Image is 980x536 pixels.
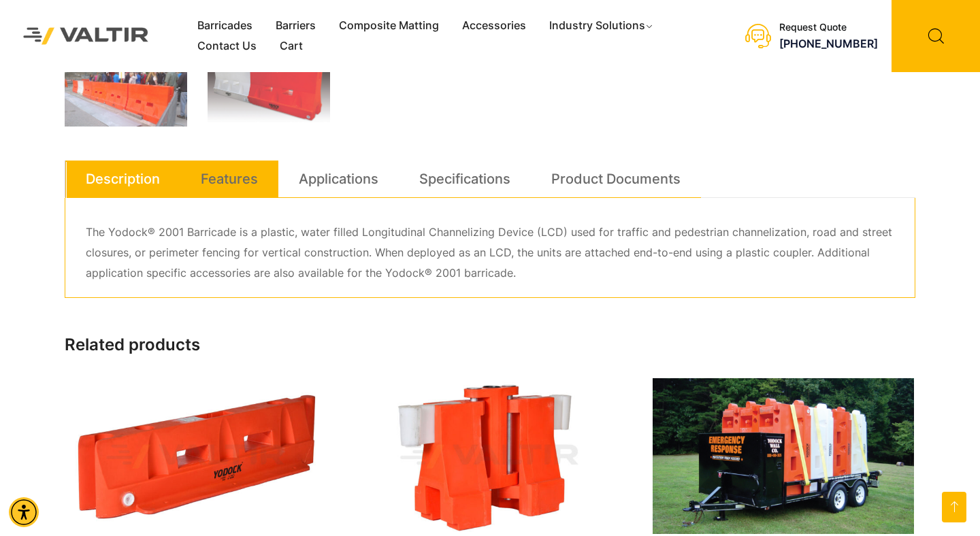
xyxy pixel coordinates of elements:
[65,378,326,535] img: Barricades
[65,58,187,127] img: A crowd gathers near orange barricades in front of an information booth, with a mountainous backd...
[268,36,314,56] a: Cart
[451,16,538,36] a: Accessories
[186,36,268,56] a: Contact Us
[201,161,258,197] a: Features
[419,161,510,197] a: Specifications
[208,58,330,127] img: Two traffic barriers, one white and one orange, with a logo, designed for road safety and separat...
[10,14,162,57] img: Valtir Rentals
[359,378,620,535] img: Accessories
[779,22,878,33] div: Request Quote
[264,16,327,36] a: Barriers
[942,492,966,522] a: Open this option
[65,335,915,355] h2: Related products
[86,222,894,284] p: The Yodock® 2001 Barricade is a plastic, water filled Longitudinal Channelizing Device (LCD) used...
[9,497,39,527] div: Accessibility Menu
[653,378,914,533] img: Accessories
[86,161,160,197] a: Description
[551,161,681,197] a: Product Documents
[327,16,451,36] a: Composite Matting
[779,37,878,50] a: call (888) 496-3625
[538,16,666,36] a: Industry Solutions
[186,16,264,36] a: Barricades
[299,161,378,197] a: Applications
